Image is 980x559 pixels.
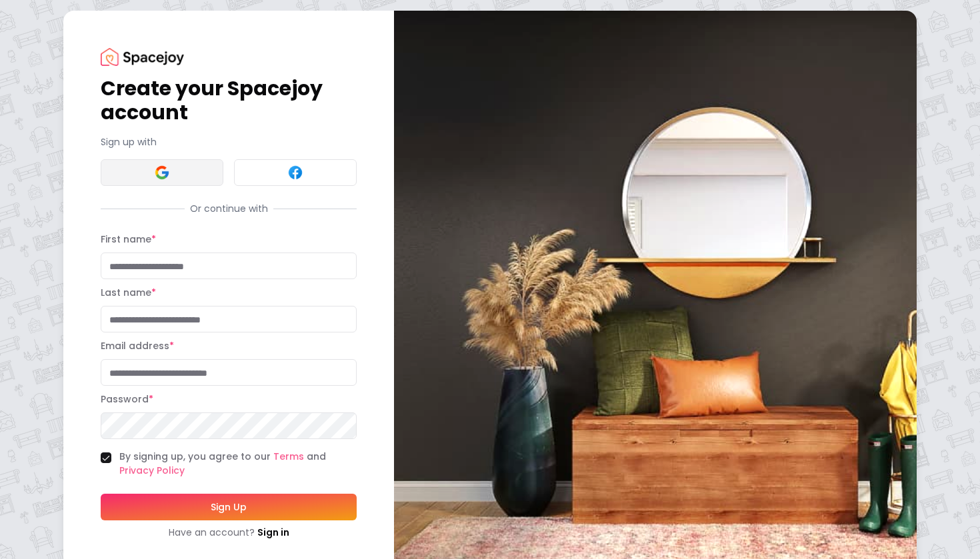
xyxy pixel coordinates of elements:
[273,450,304,463] a: Terms
[101,494,357,520] button: Sign Up
[287,165,303,181] img: Facebook signin
[101,526,357,539] div: Have an account?
[101,286,156,299] label: Last name
[101,392,153,406] label: Password
[119,450,357,478] label: By signing up, you agree to our and
[101,48,184,66] img: Spacejoy Logo
[257,526,289,539] a: Sign in
[101,135,357,149] p: Sign up with
[101,233,156,246] label: First name
[101,339,174,352] label: Email address
[185,202,273,215] span: Or continue with
[119,464,185,477] a: Privacy Policy
[154,165,170,181] img: Google signin
[101,77,357,125] h1: Create your Spacejoy account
